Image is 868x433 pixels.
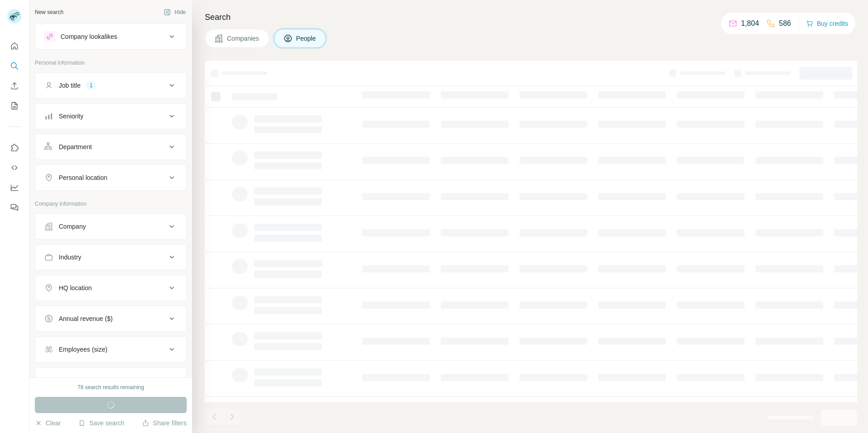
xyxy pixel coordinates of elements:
[59,173,107,182] div: Personal location
[59,81,80,90] div: Job title
[59,222,86,231] div: Company
[77,383,144,391] div: 78 search results remaining
[779,18,791,29] p: 586
[35,216,186,237] button: Company
[35,75,186,96] button: Job title1
[35,167,186,188] button: Personal location
[227,34,260,43] span: Companies
[7,58,22,74] button: Search
[7,179,22,196] button: Dashboard
[741,18,759,29] p: 1,804
[78,419,124,428] button: Save search
[35,8,63,16] div: New search
[142,419,187,428] button: Share filters
[35,105,186,127] button: Seniority
[157,5,192,19] button: Hide
[7,140,22,156] button: Use Surfe on LinkedIn
[59,314,113,323] div: Annual revenue ($)
[35,369,186,391] button: Technologies
[59,142,92,151] div: Department
[205,11,857,24] h4: Search
[35,136,186,158] button: Department
[7,78,22,94] button: Enrich CSV
[59,253,81,262] div: Industry
[35,246,186,268] button: Industry
[7,98,22,114] button: My lists
[35,339,186,360] button: Employees (size)
[7,199,22,216] button: Feedback
[59,376,96,385] div: Technologies
[35,200,187,208] p: Company information
[35,277,186,299] button: HQ location
[35,59,187,67] p: Personal information
[35,26,186,47] button: Company lookalikes
[7,38,22,54] button: Quick start
[7,160,22,176] button: Use Surfe API
[35,419,61,428] button: Clear
[296,34,317,43] span: People
[86,81,96,89] div: 1
[806,17,848,30] button: Buy credits
[59,283,92,292] div: HQ location
[59,112,83,121] div: Seniority
[59,345,107,354] div: Employees (size)
[61,32,117,41] div: Company lookalikes
[35,308,186,329] button: Annual revenue ($)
